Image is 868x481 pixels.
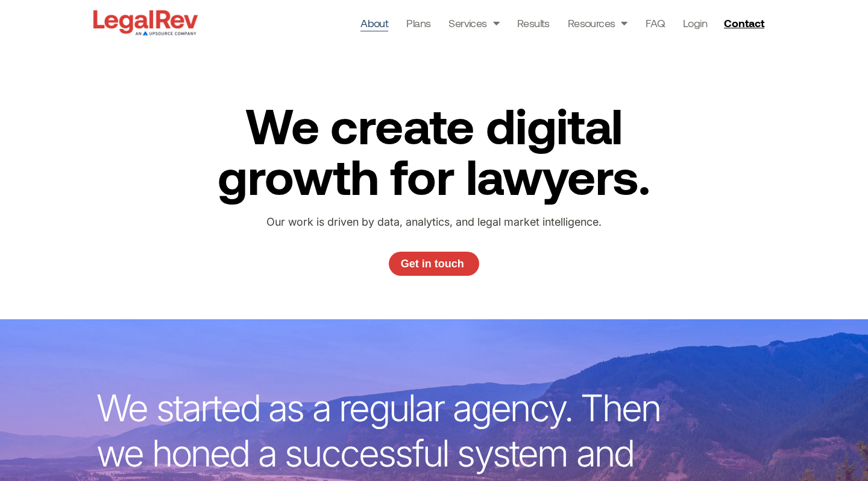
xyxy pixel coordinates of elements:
[360,14,707,31] nav: Menu
[683,14,707,31] a: Login
[389,252,479,276] a: Get in touch
[406,14,430,31] a: Plans
[719,13,772,33] a: Contact
[193,100,675,201] h2: We create digital growth for lawyers.
[234,213,633,231] p: Our work is driven by data, analytics, and legal market intelligence.
[646,14,665,31] a: FAQ
[401,258,464,269] span: Get in touch
[568,14,627,31] a: Resources
[517,14,550,31] a: Results
[360,14,388,31] a: About
[724,18,764,28] span: Contact
[448,14,499,31] a: Services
